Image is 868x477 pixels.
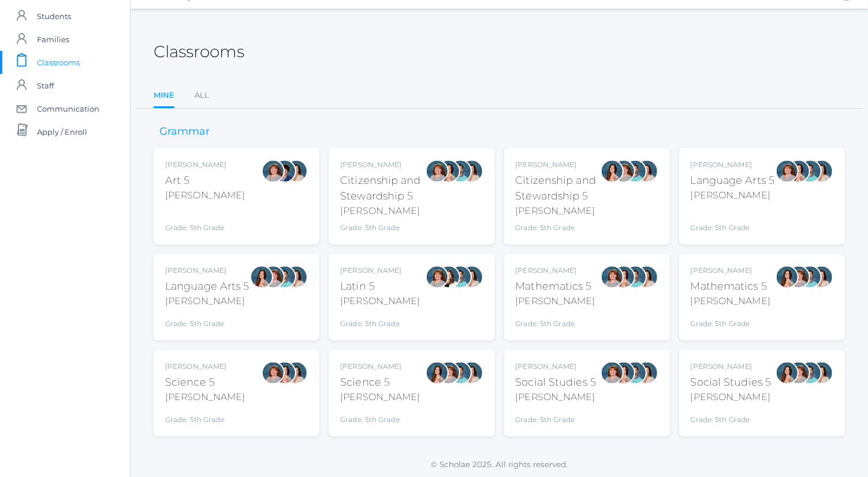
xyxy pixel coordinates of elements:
div: Language Arts 5 [691,173,775,188]
div: Rebecca Salazar [776,265,799,289]
div: Social Studies 5 [691,375,772,390]
div: Rebecca Salazar [612,361,635,384]
div: Grade: 5th Grade [340,313,420,329]
div: Grade: 5th Grade [340,409,420,425]
div: Carolyn Sugimoto [273,160,296,183]
div: Grade: 5th Grade [691,207,775,233]
div: [PERSON_NAME] [165,390,245,404]
div: Rebecca Salazar [612,265,635,289]
div: Westen Taylor [624,361,647,384]
div: Rebecca Salazar [426,361,449,384]
a: Mine [154,84,174,109]
div: Westen Taylor [449,361,472,384]
div: [PERSON_NAME] [691,160,775,170]
div: Social Studies 5 [516,375,597,390]
div: Grade: 5th Grade [340,223,425,233]
div: [PERSON_NAME] [340,294,420,308]
div: Rebecca Salazar [437,160,460,183]
div: Sarah Bence [437,361,460,384]
div: [PERSON_NAME] [340,361,420,372]
div: Sarah Bence [262,160,285,183]
div: [PERSON_NAME] [691,390,772,404]
div: Rebecca Salazar [776,361,799,384]
div: Cari Burke [460,265,483,289]
div: [PERSON_NAME] [691,294,770,308]
div: Citizenship and Stewardship 5 [516,173,601,204]
div: Cari Burke [285,361,308,384]
div: [PERSON_NAME] [340,160,425,170]
div: Grade: 5th Grade [165,409,245,425]
div: Rebecca Salazar [787,160,810,183]
div: Westen Taylor [273,265,296,289]
div: Sarah Bence [776,160,799,183]
div: Grade: 5th Grade [691,313,770,329]
div: [PERSON_NAME] [340,204,425,218]
div: [PERSON_NAME] [691,361,772,372]
div: [PERSON_NAME] [165,294,249,308]
div: Cari Burke [285,160,308,183]
div: Grade: 5th Grade [165,313,249,329]
div: [PERSON_NAME] [691,188,775,202]
div: [PERSON_NAME] [516,390,597,404]
span: Students [37,5,71,28]
div: Grade: 5th Grade [516,409,597,425]
div: Rebecca Salazar [601,160,624,183]
div: [PERSON_NAME] [516,265,595,276]
div: [PERSON_NAME] [516,294,595,308]
span: Staff [37,74,54,97]
div: [PERSON_NAME] [165,361,245,372]
div: Cari Burke [635,265,658,289]
div: Westen Taylor [799,265,822,289]
div: Sarah Bence [426,265,449,289]
div: [PERSON_NAME] [516,361,597,372]
div: Science 5 [165,375,245,390]
div: Cari Burke [810,160,833,183]
a: All [195,84,209,107]
div: Sarah Bence [787,265,810,289]
div: Sarah Bence [612,160,635,183]
p: © Scholae 2025. All rights reserved. [131,458,868,470]
div: [PERSON_NAME] [165,265,249,276]
span: Communication [37,97,99,120]
div: Cari Burke [810,265,833,289]
div: Westen Taylor [799,361,822,384]
div: [PERSON_NAME] [340,265,420,276]
h2: Classrooms [154,43,244,61]
div: [PERSON_NAME] [516,160,601,170]
div: Cari Burke [460,160,483,183]
div: Rebecca Salazar [273,361,296,384]
div: Sarah Bence [787,361,810,384]
div: Teresa Deutsch [437,265,460,289]
div: Mathematics 5 [516,279,595,294]
div: Mathematics 5 [691,279,770,294]
div: Westen Taylor [449,265,472,289]
div: Art 5 [165,173,245,188]
span: Families [37,28,69,51]
div: Cari Burke [460,361,483,384]
div: [PERSON_NAME] [691,265,770,276]
div: Sarah Bence [601,361,624,384]
span: Classrooms [37,51,80,74]
div: Sarah Bence [601,265,624,289]
div: Cari Burke [810,361,833,384]
div: [PERSON_NAME] [165,188,245,202]
div: Westen Taylor [449,160,472,183]
div: Grade: 5th Grade [165,207,245,233]
div: Sarah Bence [262,265,285,289]
div: Cari Burke [635,361,658,384]
span: Apply / Enroll [37,120,87,143]
div: Grade: 5th Grade [516,223,601,233]
div: Sarah Bence [426,160,449,183]
div: Westen Taylor [624,160,647,183]
div: [PERSON_NAME] [340,390,420,404]
div: Sarah Bence [262,361,285,384]
div: [PERSON_NAME] [165,160,245,170]
div: Westen Taylor [799,160,822,183]
div: Latin 5 [340,279,420,294]
div: Language Arts 5 [165,279,249,294]
div: Grade: 5th Grade [516,313,595,329]
div: Citizenship and Stewardship 5 [340,173,425,204]
div: Grade: 5th Grade [691,409,772,425]
div: Westen Taylor [624,265,647,289]
div: Cari Burke [635,160,658,183]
